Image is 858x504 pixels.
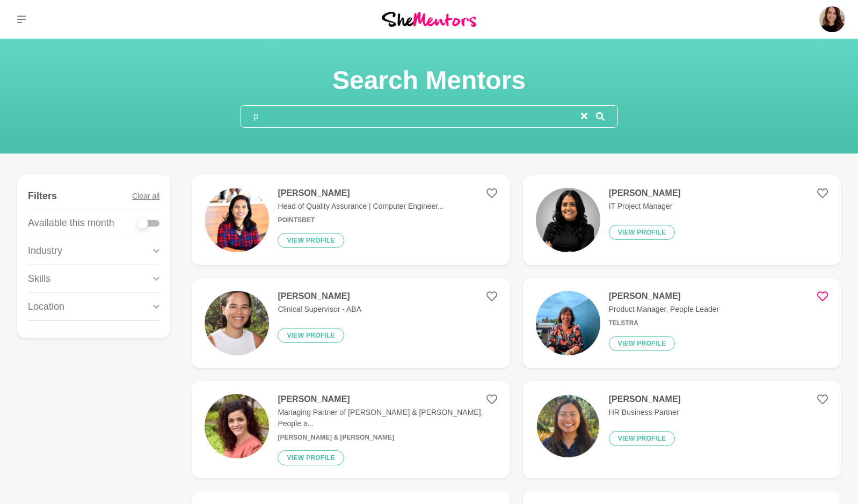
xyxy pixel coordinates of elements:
h6: Telstra [609,319,719,327]
button: View profile [278,450,344,465]
input: Search mentors [241,106,581,127]
button: View profile [278,233,344,248]
a: [PERSON_NAME]IT Project ManagerView profile [523,175,841,265]
h4: Filters [28,190,57,202]
p: Head of Quality Assurance | Computer Engineer... [278,201,443,212]
img: Ali Adey [819,6,845,32]
button: View profile [278,328,344,343]
h1: Search Mentors [240,64,618,97]
p: Available this month [28,216,114,230]
h4: [PERSON_NAME] [278,188,443,199]
img: 537bf1279ae339f29a95704064b1b194eed7836f-1206x1608.jpg [536,291,600,355]
button: Clear all [132,184,159,209]
h6: PointsBet [278,216,443,224]
a: [PERSON_NAME]Head of Quality Assurance | Computer Engineer...PointsBetView profile [192,175,510,265]
img: 231d6636be52241877ec7df6b9df3e537ea7a8ca-1080x1080.png [536,394,600,458]
button: View profile [609,336,675,351]
p: HR Business Partner [609,407,681,418]
h4: [PERSON_NAME] [609,394,681,405]
a: [PERSON_NAME]Clinical Supervisor - ABAView profile [192,278,510,368]
a: [PERSON_NAME]HR Business PartnerView profile [523,381,841,478]
p: Product Manager, People Leader [609,304,719,315]
p: Clinical Supervisor - ABA [278,304,361,315]
a: [PERSON_NAME]Managing Partner of [PERSON_NAME] & [PERSON_NAME], People a...[PERSON_NAME] & [PERSO... [192,381,510,478]
h4: [PERSON_NAME] [609,291,719,302]
img: 59f335efb65c6b3f8f0c6c54719329a70c1332df-242x243.png [205,188,269,252]
img: d59f63ee9313bef3e0814c9cb4930c39c7d67f46-1125x1233.jpg [205,394,269,458]
button: View profile [609,431,675,446]
img: 3ec1c6f16f6e53bb541a78325fe61d53914585eb-1170x1733.jpg [205,291,269,355]
h4: [PERSON_NAME] [278,291,361,302]
p: Managing Partner of [PERSON_NAME] & [PERSON_NAME], People a... [278,407,497,429]
p: Industry [28,244,62,258]
button: View profile [609,225,675,240]
p: IT Project Manager [609,201,681,212]
img: 01aee5e50c87abfaa70c3c448cb39ff495e02bc9-1024x1024.jpg [536,188,600,252]
img: She Mentors Logo [382,12,476,26]
h4: [PERSON_NAME] [278,394,497,405]
a: [PERSON_NAME]Product Manager, People LeaderTelstraView profile [523,278,841,368]
h4: [PERSON_NAME] [609,188,681,199]
p: Skills [28,272,50,286]
h6: [PERSON_NAME] & [PERSON_NAME] [278,434,497,442]
p: Location [28,300,64,314]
